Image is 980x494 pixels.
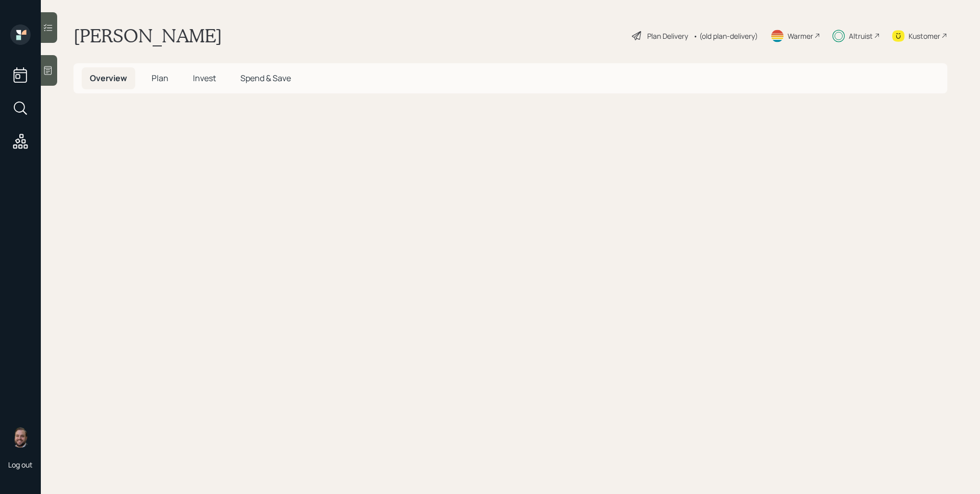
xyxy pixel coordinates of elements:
span: Spend & Save [240,72,291,84]
img: james-distasi-headshot.png [10,427,31,448]
div: Plan Delivery [647,31,688,41]
div: Warmer [788,31,813,41]
div: Log out [8,460,33,470]
span: Overview [90,72,127,84]
h1: [PERSON_NAME] [73,24,222,47]
div: Altruist [849,31,873,41]
span: Invest [193,72,216,84]
div: • (old plan-delivery) [693,31,758,41]
span: Plan [152,72,168,84]
div: Kustomer [909,31,940,41]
